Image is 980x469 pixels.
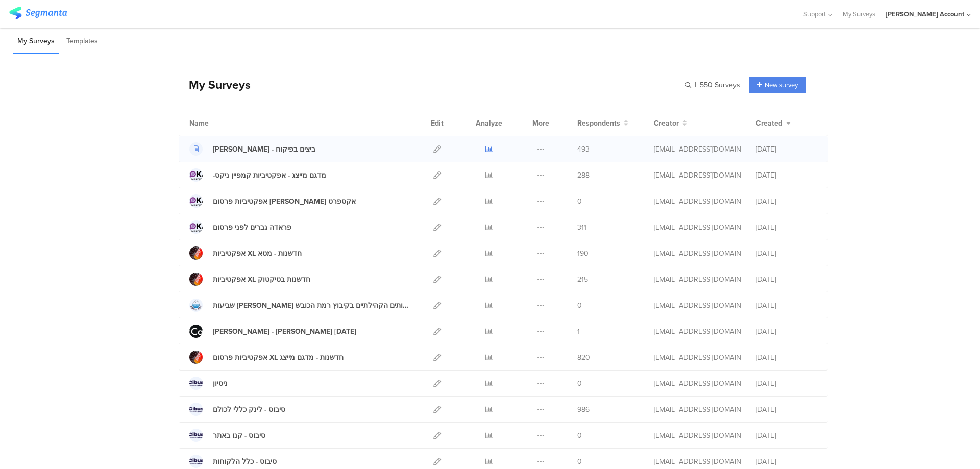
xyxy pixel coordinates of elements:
[213,144,315,155] div: אסף פינק - ביצים בפיקוח
[756,456,817,467] div: [DATE]
[213,352,344,363] div: אפקטיביות פרסום XL חדשנות - מדגם מייצג
[756,352,817,363] div: [DATE]
[765,80,798,90] span: New survey
[577,118,620,129] span: Respondents
[577,456,582,467] span: 0
[577,196,582,207] span: 0
[756,222,817,233] div: [DATE]
[577,170,590,181] span: 288
[213,248,302,259] div: אפקטיביות XL חדשנות - מטא
[213,430,265,441] div: סיבוס - קנו באתר
[426,110,448,136] div: Edit
[189,194,356,208] a: אפקטיביות פרסום [PERSON_NAME] אקספרט
[693,80,698,90] span: |
[700,80,740,90] span: 550 Surveys
[756,274,817,285] div: [DATE]
[577,118,628,129] button: Respondents
[654,118,679,129] span: Creator
[9,7,67,19] img: segmanta logo
[189,455,277,468] a: סיבוס - כלל הלקוחות
[654,456,741,467] div: miri@miridikman.co.il
[577,430,582,441] span: 0
[756,378,817,389] div: [DATE]
[189,377,228,390] a: ניסיון
[189,142,315,156] a: [PERSON_NAME] - ביצים בפיקוח
[756,196,817,207] div: [DATE]
[654,378,741,389] div: miri@miridikman.co.il
[654,352,741,363] div: miri@miridikman.co.il
[213,222,291,233] div: פראדה גברים לפני פרסום
[654,144,741,155] div: miri@miridikman.co.il
[577,222,586,233] span: 311
[654,430,741,441] div: miri@miridikman.co.il
[756,248,817,259] div: [DATE]
[213,274,310,285] div: אפקטיביות XL חדשנות בטיקטוק
[189,273,310,286] a: אפקטיביות XL חדשנות בטיקטוק
[189,246,302,260] a: אפקטיביות XL חדשנות - מטא
[189,168,326,182] a: -מדגם מייצג - אפקטיביות קמפיין ניקס
[13,30,59,54] li: My Surveys
[756,404,817,415] div: [DATE]
[179,76,251,93] div: My Surveys
[756,430,817,441] div: [DATE]
[213,326,356,337] div: סקר מקאן - גל 7 ספטמבר 25
[189,325,356,338] a: [PERSON_NAME] - [PERSON_NAME] [DATE]
[654,196,741,207] div: miri@miridikman.co.il
[189,429,265,442] a: סיבוס - קנו באתר
[654,222,741,233] div: miri@miridikman.co.il
[577,326,580,337] span: 1
[803,9,826,19] span: Support
[756,300,817,311] div: [DATE]
[756,118,782,129] span: Created
[577,404,590,415] span: 986
[213,196,356,207] div: אפקטיביות פרסום מן אקספרט
[654,274,741,285] div: miri@miridikman.co.il
[756,118,791,129] button: Created
[577,300,582,311] span: 0
[577,144,590,155] span: 493
[756,326,817,337] div: [DATE]
[213,378,228,389] div: ניסיון
[654,248,741,259] div: miri@miridikman.co.il
[189,403,285,416] a: סיבוס - לינק כללי לכולם
[654,404,741,415] div: miri@miridikman.co.il
[474,110,504,136] div: Analyze
[654,118,687,129] button: Creator
[756,170,817,181] div: [DATE]
[886,9,964,19] div: [PERSON_NAME] Account
[213,170,326,181] div: -מדגם מייצג - אפקטיביות קמפיין ניקס
[189,351,344,364] a: אפקטיביות פרסום XL חדשנות - מדגם מייצג
[756,144,817,155] div: [DATE]
[530,110,552,136] div: More
[577,378,582,389] span: 0
[213,456,277,467] div: סיבוס - כלל הלקוחות
[654,170,741,181] div: miri@miridikman.co.il
[189,299,411,312] a: שביעות [PERSON_NAME] מהשירותים הקהילתיים בקיבוץ רמת הכובש
[213,404,285,415] div: סיבוס - לינק כללי לכולם
[577,248,589,259] span: 190
[62,30,103,54] li: Templates
[189,220,291,234] a: פראדה גברים לפני פרסום
[654,300,741,311] div: miri@miridikman.co.il
[189,118,251,129] div: Name
[654,326,741,337] div: miri@miridikman.co.il
[577,352,590,363] span: 820
[213,300,411,311] div: שביעות רצון מהשירותים הקהילתיים בקיבוץ רמת הכובש
[577,274,588,285] span: 215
